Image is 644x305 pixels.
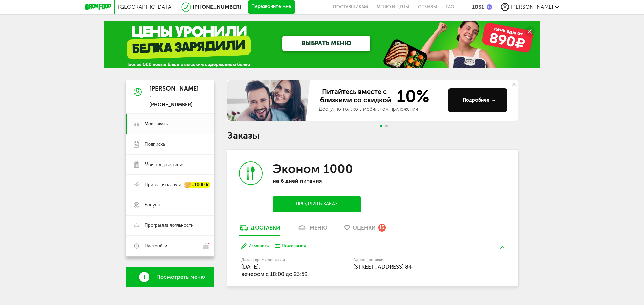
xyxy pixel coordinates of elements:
a: Доставки [236,224,284,235]
h1: Заказы [227,131,518,140]
span: Go to slide 2 [385,125,388,127]
span: Подписка [145,141,165,147]
a: Бонусы [126,195,214,215]
span: Оценки [353,224,376,231]
span: Бонусы [145,202,160,208]
span: Go to slide 1 [380,125,382,127]
a: Оценки 15 [341,224,389,235]
button: Перезвоните мне [248,0,295,14]
span: Питайтесь вместе с близкими со скидкой [319,88,393,105]
img: arrow-up-green.5eb5f82.svg [500,246,504,249]
a: Программа лояльности [126,215,214,236]
span: [STREET_ADDRESS] 84 [353,263,412,270]
span: Мои предпочтения [145,161,184,168]
a: Подписка [126,134,214,154]
span: Программа лояльности [145,222,194,228]
label: Дата и время доставки [241,258,319,262]
div: [PHONE_NUMBER] [149,102,199,108]
div: 15 [378,224,386,231]
div: Доставки [251,224,280,231]
a: Пригласить друга +1000 ₽ [126,175,214,195]
button: Продлить заказ [273,196,361,212]
button: Изменить [241,243,269,249]
div: Доступно только в мобильном приложении [319,106,443,113]
span: Настройки [145,243,168,249]
span: [GEOGRAPHIC_DATA] [118,4,173,10]
span: [PERSON_NAME] [511,4,553,10]
button: Пожелания [275,243,306,249]
span: Мои заказы [145,121,169,127]
img: family-banner.579af9d.jpg [227,80,312,121]
a: ВЫБРАТЬ МЕНЮ [282,36,370,51]
div: меню [310,224,327,231]
a: Мои заказы [126,114,214,134]
div: Пожелания [282,243,306,249]
span: [DATE], вечером c 18:00 до 23:59 [241,263,308,277]
p: на 6 дней питания [273,178,361,184]
div: 1831 [472,4,484,10]
a: [PHONE_NUMBER] [193,4,241,10]
span: Посмотреть меню [156,274,205,280]
button: Подробнее [448,88,507,112]
div: +1000 ₽ [185,182,210,188]
a: меню [294,224,331,235]
a: Посмотреть меню [126,267,214,287]
label: Адрес доставки [353,258,480,262]
img: bonus_b.cdccf46.png [487,4,492,10]
span: 10% [393,88,429,105]
a: Мои предпочтения [126,154,214,175]
div: [PERSON_NAME] . [149,86,199,99]
div: Подробнее [463,97,495,104]
h3: Эконом 1000 [273,161,353,176]
span: Пригласить друга [145,182,181,188]
a: Настройки [126,236,214,256]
